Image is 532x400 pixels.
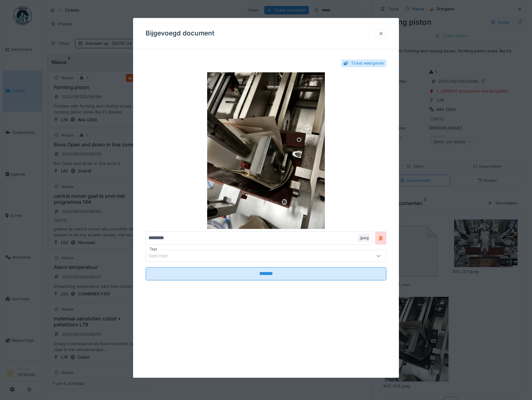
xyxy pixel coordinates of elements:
[146,72,387,229] img: 6d3f1bea-4358-4a8c-9501-78152cd90e88-IMG_1216.jpeg
[148,247,159,252] label: Tags
[148,253,177,260] div: Selecteer
[358,234,370,242] div: .jpeg
[146,29,214,37] h3: Bijgevoegd document
[351,60,384,66] div: Ticket weergeven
